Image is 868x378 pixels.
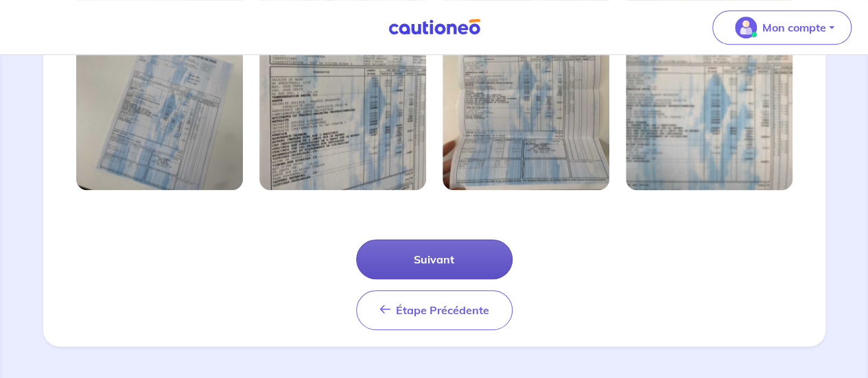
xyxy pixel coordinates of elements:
p: Mon compte [762,19,826,36]
span: Étape Précédente [396,303,489,317]
button: Étape Précédente [356,290,513,330]
button: illu_account_valid_menu.svgMon compte [712,10,852,45]
button: Suivant [356,239,513,279]
img: Cautioneo [383,19,486,36]
img: illu_account_valid_menu.svg [735,16,757,38]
